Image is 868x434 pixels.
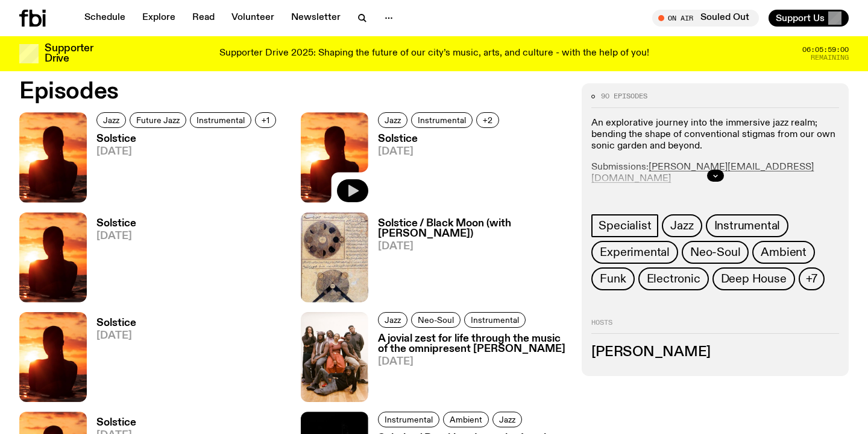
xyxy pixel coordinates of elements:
a: Jazz [492,412,522,427]
h3: A jovial zest for life through the music of the omnipresent [PERSON_NAME] [378,334,568,354]
a: Instrumental [378,412,439,427]
a: Solstice[DATE] [87,318,136,402]
a: Instrumental [411,112,473,128]
img: All seven members of Kokoroko either standing, sitting or spread out on the ground. They are hudd... [301,312,368,402]
button: +7 [799,267,825,290]
button: Support Us [769,10,849,27]
span: 06:05:59:00 [802,46,849,53]
h3: Solstice [378,134,503,144]
a: Specialist [591,214,658,237]
a: Solstice[DATE] [87,219,136,302]
span: Electronic [647,272,700,286]
a: Read [185,10,222,27]
a: Solstice / Black Moon (with [PERSON_NAME])[DATE] [368,219,568,302]
p: Supporter Drive 2025: Shaping the future of our city’s music, arts, and culture - with the help o... [219,48,649,59]
span: [DATE] [378,241,568,252]
img: A scanned scripture of medieval islamic astrology illustrating an eclipse [301,212,368,302]
span: [DATE] [96,147,280,157]
a: Neo-Soul [411,312,461,328]
span: [DATE] [96,231,136,241]
button: On AirSouled Out [652,10,759,27]
button: +2 [476,112,499,128]
span: Future Jazz [136,115,180,124]
p: An explorative journey into the immersive jazz realm; bending the shape of conventional stigmas f... [591,118,839,153]
a: A jovial zest for life through the music of the omnipresent [PERSON_NAME][DATE] [368,334,568,402]
span: +2 [483,115,492,124]
a: Instrumental [706,214,789,237]
a: Jazz [96,112,126,128]
a: Explore [135,10,183,27]
span: Jazz [670,219,693,232]
span: [DATE] [96,331,136,341]
span: Instrumental [418,115,466,124]
a: Ambient [752,241,815,264]
span: Neo-Soul [690,246,740,259]
span: Jazz [103,115,119,124]
a: Ambient [443,412,489,427]
span: Instrumental [714,219,781,232]
span: +1 [262,115,269,124]
span: 90 episodes [601,93,647,100]
span: Remaining [811,54,849,61]
a: Experimental [591,241,678,264]
h2: Hosts [591,319,839,334]
span: Ambient [450,415,482,424]
span: Specialist [599,219,651,232]
a: Future Jazz [130,112,186,128]
a: Deep House [712,267,795,290]
a: Funk [591,267,634,290]
a: Instrumental [464,312,526,328]
span: Ambient [761,246,807,259]
a: Schedule [77,10,133,27]
a: Solstice[DATE] [368,134,503,202]
h3: Solstice [96,134,280,144]
span: Jazz [499,415,515,424]
span: Neo-Soul [418,315,454,324]
img: A girl standing in the ocean as waist level, staring into the rise of the sun. [19,112,87,202]
a: Instrumental [190,112,251,128]
h2: Episodes [19,81,567,103]
h3: Solstice [96,418,136,428]
img: A girl standing in the ocean as waist level, staring into the rise of the sun. [19,212,87,302]
h3: Solstice [96,219,136,229]
img: A girl standing in the ocean as waist level, staring into the rise of the sun. [19,312,87,402]
span: Support Us [776,13,825,24]
a: Newsletter [284,10,348,27]
span: Instrumental [385,415,433,424]
button: +1 [255,112,276,128]
span: Instrumental [197,115,245,124]
h3: Supporter Drive [45,43,93,64]
img: A girl standing in the ocean as waist level, staring into the rise of the sun. [301,112,368,202]
span: [DATE] [378,147,503,157]
a: Solstice[DATE] [87,134,280,202]
a: Neo-Soul [682,241,749,264]
h3: Solstice [96,318,136,328]
span: Deep House [721,272,787,286]
h3: Solstice / Black Moon (with [PERSON_NAME]) [378,219,568,239]
span: Jazz [385,315,401,324]
span: [DATE] [378,357,568,367]
a: Jazz [662,214,702,237]
a: Volunteer [224,10,281,27]
span: +7 [806,272,818,286]
a: Jazz [378,112,407,128]
a: Electronic [638,267,709,290]
a: Jazz [378,312,407,328]
span: Instrumental [471,315,519,324]
span: Jazz [385,115,401,124]
span: Funk [600,272,626,286]
span: Experimental [600,246,670,259]
h3: [PERSON_NAME] [591,346,839,359]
